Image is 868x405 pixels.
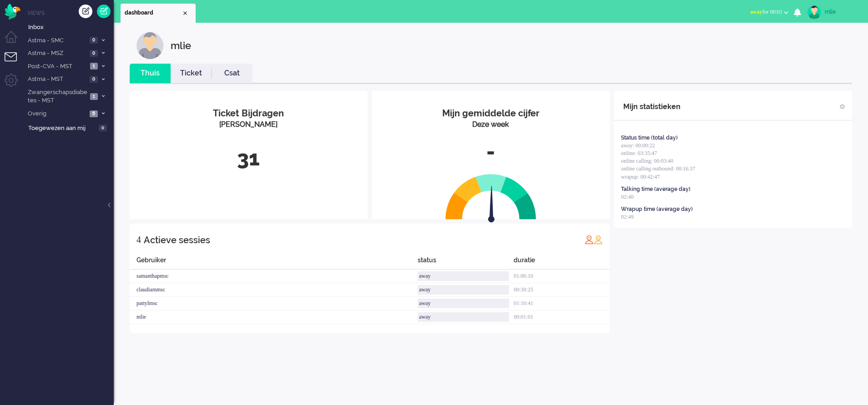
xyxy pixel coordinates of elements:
[136,144,361,174] div: 31
[514,270,610,283] div: 01:06:10
[445,174,536,220] img: semi_circle.svg
[90,93,98,100] span: 1
[90,37,98,44] span: 0
[121,4,196,23] li: Dashboard
[144,231,210,249] div: Actieve sessies
[514,255,610,270] div: duratie
[806,5,859,19] a: mlie
[136,230,141,249] div: 4
[5,52,25,73] li: Tickets menu
[90,50,98,57] span: 0
[585,235,594,244] img: profile_red.svg
[472,185,511,225] img: arrow.svg
[97,5,111,18] a: Quick Ticket
[130,64,171,83] li: Thuis
[514,310,610,324] div: 00:01:01
[26,36,87,45] span: Astma - SMC
[26,123,114,133] a: Toegewezen aan mij 0
[418,285,509,295] div: away
[514,283,610,297] div: 00:30:25
[26,62,87,71] span: Post-CVA - MST
[621,194,633,200] span: 02:40
[171,64,212,83] li: Ticket
[418,312,509,322] div: away
[418,271,509,281] div: away
[171,68,212,79] a: Ticket
[130,255,418,270] div: Gebruiker
[182,10,189,17] div: Close tab
[90,63,98,70] span: 1
[130,68,171,79] a: Thuis
[130,283,418,297] div: claudiammsc
[621,134,678,142] div: Status time (total day)
[5,4,20,20] img: flow_omnibird.svg
[171,32,191,59] div: mlie
[621,205,693,213] div: Wrapup time (average day)
[5,74,25,94] li: Admin menu
[28,124,96,133] span: Toegewezen aan mij
[807,5,821,19] img: avatar
[212,68,252,79] a: Csat
[26,88,87,105] span: Zwangerschapsdiabetes - MST
[79,5,92,18] div: Creëer ticket
[825,7,859,16] div: mlie
[212,64,252,83] li: Csat
[136,120,361,130] div: [PERSON_NAME]
[379,120,603,130] div: Deze week
[99,125,107,131] span: 0
[594,235,603,244] img: profile_orange.svg
[5,6,20,13] a: Omnidesk
[418,255,514,270] div: status
[750,9,762,15] span: away
[5,31,25,51] li: Dashboard menu
[130,297,418,310] div: pattylmsc
[621,185,691,193] div: Talking time (average day)
[125,9,182,17] span: dashboard
[745,3,794,23] li: awayfor 00:01
[514,297,610,310] div: 01:10:41
[26,49,87,58] span: Astma - MSZ
[90,76,98,83] span: 0
[136,107,361,120] div: Ticket Bijdragen
[621,214,633,220] span: 02:49
[130,270,418,283] div: samanthapmsc
[379,137,603,167] div: -
[379,107,603,120] div: Mijn gemiddelde cijfer
[26,75,87,84] span: Astma - MST
[27,9,114,17] li: Views
[26,22,114,32] a: Inbox
[621,142,695,180] span: away: 00:00:22 online: 03:35:47 online calling: 00:03:40 online calling outbound: 00:16:37 wrapup...
[26,110,87,118] span: Overig
[136,32,164,59] img: customer.svg
[130,310,418,324] div: mlie
[28,23,114,32] span: Inbox
[90,110,98,117] span: 6
[745,5,794,19] button: awayfor 00:01
[418,299,509,308] div: away
[623,98,681,116] div: Mijn statistieken
[750,9,782,15] span: for 00:01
